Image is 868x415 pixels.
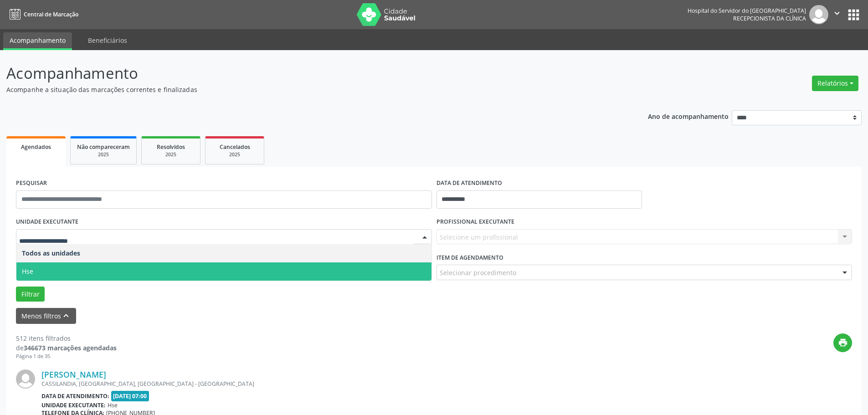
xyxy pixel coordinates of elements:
[16,353,117,360] div: Página 1 de 35
[22,267,33,276] span: Hse
[16,215,78,229] label: UNIDADE EXECUTANTE
[22,249,80,257] span: Todos as unidades
[77,151,130,158] div: 2025
[838,338,848,348] i: print
[16,287,45,302] button: Filtrar
[16,343,117,353] div: de
[24,343,117,352] strong: 346673 marcações agendadas
[212,151,257,158] div: 2025
[108,401,118,409] span: Hse
[41,392,109,400] b: Data de atendimento:
[440,268,516,277] span: Selecionar procedimento
[648,110,729,122] p: Ano de acompanhamento
[688,7,806,15] div: Hospital do Servidor do [GEOGRAPHIC_DATA]
[111,391,149,401] span: [DATE] 07:00
[148,151,194,158] div: 2025
[220,143,250,151] span: Cancelados
[437,251,503,265] label: Item de agendamento
[16,369,35,389] img: img
[157,143,185,151] span: Resolvidos
[24,10,78,18] span: Central de Marcação
[21,143,51,151] span: Agendados
[41,401,106,409] b: Unidade executante:
[77,143,130,151] span: Não compareceram
[3,32,72,50] a: Acompanhamento
[16,308,76,324] button: Menos filtroskeyboard_arrow_up
[828,5,846,24] button: 
[6,7,78,22] a: Central de Marcação
[812,76,858,91] button: Relatórios
[809,5,828,24] img: img
[16,333,117,343] div: 512 itens filtrados
[41,369,106,379] a: [PERSON_NAME]
[6,85,605,94] p: Acompanhe a situação das marcações correntes e finalizadas
[832,8,842,18] i: 
[437,176,502,190] label: DATA DE ATENDIMENTO
[733,15,806,22] span: Recepcionista da clínica
[82,32,134,48] a: Beneficiários
[16,176,47,190] label: PESQUISAR
[61,311,71,321] i: keyboard_arrow_up
[437,215,514,229] label: PROFISSIONAL EXECUTANTE
[6,62,605,85] p: Acompanhamento
[833,333,852,352] button: print
[846,7,862,23] button: apps
[41,380,715,388] div: CASSILANDIA, [GEOGRAPHIC_DATA], [GEOGRAPHIC_DATA] - [GEOGRAPHIC_DATA]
